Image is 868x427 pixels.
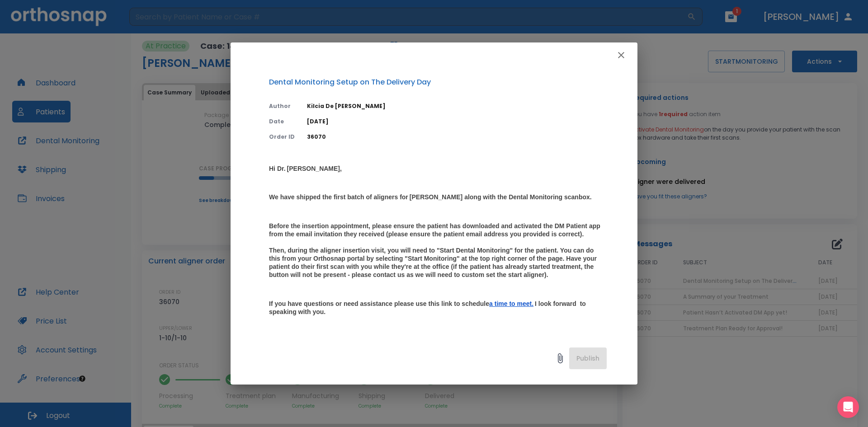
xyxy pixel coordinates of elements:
[307,133,607,141] p: 36070
[307,117,607,126] p: [DATE]
[269,77,607,88] p: Dental Monitoring Setup on The Delivery Day
[287,165,342,172] strong: [PERSON_NAME],
[269,117,296,126] p: Date
[269,300,588,315] strong: I look forward to speaking with you.
[410,193,592,201] strong: [PERSON_NAME] along with the Dental Monitoring scanbox.
[269,133,296,141] p: Order ID
[269,300,489,307] strong: If you have questions or need assistance please use this link to schedule
[269,165,286,172] strong: Hi Dr.
[489,300,533,307] ins: a time to meet.
[489,299,533,308] a: a time to meet.
[269,102,296,110] p: Author
[837,396,859,418] div: Open Intercom Messenger
[307,102,607,110] p: Kilcia De [PERSON_NAME]
[269,193,408,201] strong: We have shipped the first batch of aligners for
[269,222,602,278] strong: Before the insertion appointment, please ensure the patient has downloaded and activated the DM P...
